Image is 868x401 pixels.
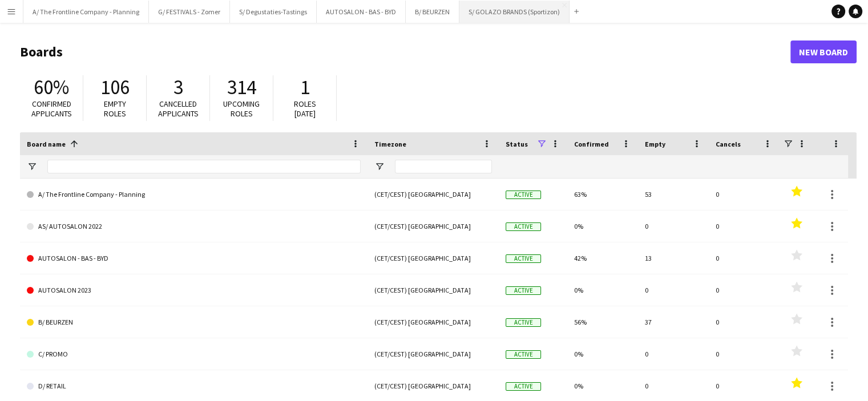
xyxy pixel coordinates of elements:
div: (CET/CEST) [GEOGRAPHIC_DATA] [368,210,499,242]
a: New Board [790,40,857,63]
span: Upcoming roles [223,99,260,119]
span: Cancelled applicants [158,99,199,119]
button: Open Filter Menu [374,161,385,172]
div: 37 [638,306,709,338]
div: 0 [709,179,780,210]
span: Active [506,382,541,391]
div: 0 [638,274,709,306]
div: 0 [638,338,709,370]
span: Cancels [716,140,741,148]
div: 42% [567,242,638,274]
span: 314 [227,75,256,100]
span: Timezone [374,140,406,148]
div: 13 [638,242,709,274]
span: 3 [173,75,183,100]
button: A/ The Frontline Company - Planning [23,1,149,23]
div: 0% [567,210,638,242]
div: 53 [638,179,709,210]
span: Active [506,286,541,295]
span: 1 [300,75,310,100]
span: Confirmed [574,140,609,148]
a: AUTOSALON - BAS - BYD [27,242,361,274]
span: 60% [34,75,69,100]
span: Confirmed applicants [31,99,72,119]
span: Roles [DATE] [294,99,316,119]
span: Board name [27,140,66,148]
div: 0 [709,274,780,306]
button: S/ Degustaties-Tastings [230,1,317,23]
div: (CET/CEST) [GEOGRAPHIC_DATA] [368,306,499,338]
div: 56% [567,306,638,338]
button: S/ GOLAZO BRANDS (Sportizon) [459,1,570,23]
button: B/ BEURZEN [406,1,459,23]
a: B/ BEURZEN [27,306,361,338]
div: (CET/CEST) [GEOGRAPHIC_DATA] [368,242,499,274]
input: Board name Filter Input [47,160,361,173]
span: 106 [100,75,130,100]
input: Timezone Filter Input [395,160,492,173]
button: G/ FESTIVALS - Zomer [149,1,230,23]
div: 0 [709,306,780,338]
div: 63% [567,179,638,210]
a: C/ PROMO [27,338,361,370]
div: 0% [567,338,638,370]
div: 0 [709,338,780,370]
span: Empty [645,140,665,148]
span: Active [506,350,541,359]
div: 0 [709,210,780,242]
span: Active [506,191,541,199]
button: AUTOSALON - BAS - BYD [317,1,406,23]
div: 0 [638,210,709,242]
a: A/ The Frontline Company - Planning [27,179,361,210]
a: AUTOSALON 2023 [27,274,361,306]
a: AS/ AUTOSALON 2022 [27,210,361,242]
h1: Boards [20,43,790,60]
span: Active [506,222,541,231]
span: Empty roles [104,99,126,119]
div: 0 [709,242,780,274]
div: 0% [567,274,638,306]
button: Open Filter Menu [27,161,37,172]
span: Status [506,140,528,148]
div: (CET/CEST) [GEOGRAPHIC_DATA] [368,338,499,370]
div: (CET/CEST) [GEOGRAPHIC_DATA] [368,274,499,306]
span: Active [506,254,541,263]
div: (CET/CEST) [GEOGRAPHIC_DATA] [368,179,499,210]
span: Active [506,318,541,327]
